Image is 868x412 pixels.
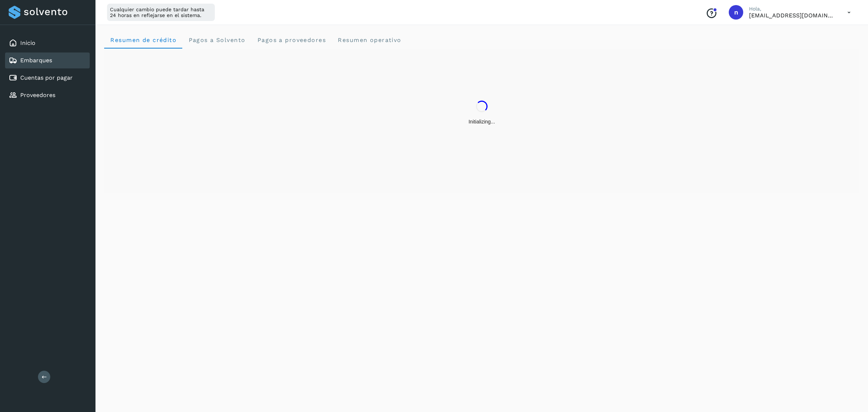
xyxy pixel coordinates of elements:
p: niagara+prod@solvento.mx [749,12,836,19]
a: Embarques [20,57,52,64]
a: Cuentas por pagar [20,74,73,81]
span: Pagos a proveedores [257,37,326,43]
span: Resumen de crédito [110,37,176,43]
p: Hola, [749,6,836,12]
span: Resumen operativo [337,37,401,43]
div: Inicio [5,35,90,51]
div: Proveedores [5,87,90,103]
span: Pagos a Solvento [188,37,245,43]
div: Cuentas por pagar [5,70,90,86]
a: Proveedores [20,92,55,98]
div: Cualquier cambio puede tardar hasta 24 horas en reflejarse en el sistema. [107,4,215,21]
div: Embarques [5,52,90,68]
a: Inicio [20,39,35,46]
